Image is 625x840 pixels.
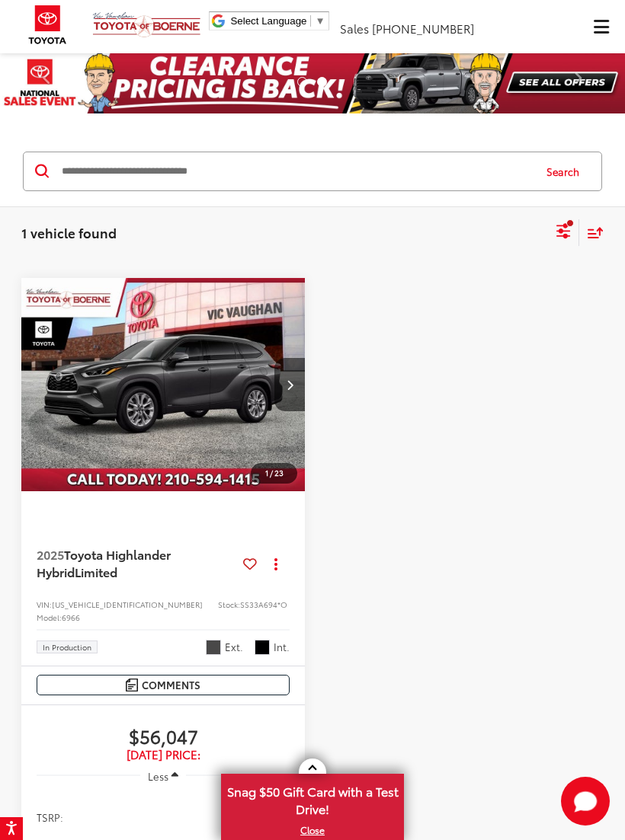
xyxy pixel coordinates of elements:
span: Magnetic Gray Metallic [206,640,221,655]
a: Select Language​ [230,15,325,27]
span: VIN: [37,599,52,610]
span: 1 [265,467,268,478]
span: Graphite Leather-Trimmed [255,640,270,655]
img: Comments [126,679,138,691]
span: Less [148,769,168,783]
img: 2025 Toyota Highlander Hybrid Limited AWD [21,278,306,492]
input: Search by Make, Model, or Keyword [60,153,532,190]
span: Limited [75,563,117,580]
span: 2025 [37,545,64,563]
a: 2025 Toyota Highlander Hybrid Limited AWD2025 Toyota Highlander Hybrid Limited AWD2025 Toyota Hig... [21,278,306,491]
button: Next image [274,358,305,411]
span: [US_VEHICLE_IDENTIFICATION_NUMBER] [52,599,203,610]
span: Sales [340,20,369,37]
svg: Start Chat [561,777,610,826]
span: TSRP: [37,810,63,825]
span: Toyota Highlander Hybrid [37,545,171,580]
span: dropdown dots [274,557,277,570]
button: Select sort value [579,219,604,246]
div: 2025 Toyota Highlander Hybrid Hybrid Limited 0 [21,278,306,491]
span: Stock: [218,599,240,610]
button: Less [140,762,186,790]
span: $56,047 [37,724,290,747]
button: Search [532,152,601,190]
button: Actions [263,550,290,577]
img: Vic Vaughan Toyota of Boerne [92,11,201,38]
span: Select Language [230,15,306,27]
a: 2025Toyota Highlander HybridLimited [37,546,237,580]
span: [PHONE_NUMBER] [372,20,474,37]
span: 23 [274,467,284,478]
button: Select filters [554,218,573,248]
span: In Production [43,644,91,651]
span: SS33A694*O [240,599,287,610]
span: 1 vehicle found [21,223,117,241]
span: Int. [274,640,290,654]
span: ▼ [315,15,325,27]
span: Ext. [225,640,243,654]
span: Snag $50 Gift Card with a Test Drive! [223,775,402,822]
button: Comments [37,675,290,695]
span: Model: [37,612,62,623]
span: / [268,468,274,478]
span: 6966 [62,612,80,623]
span: [DATE] Price: [37,747,290,762]
button: Toggle Chat Window [561,777,610,826]
span: Comments [142,678,200,692]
